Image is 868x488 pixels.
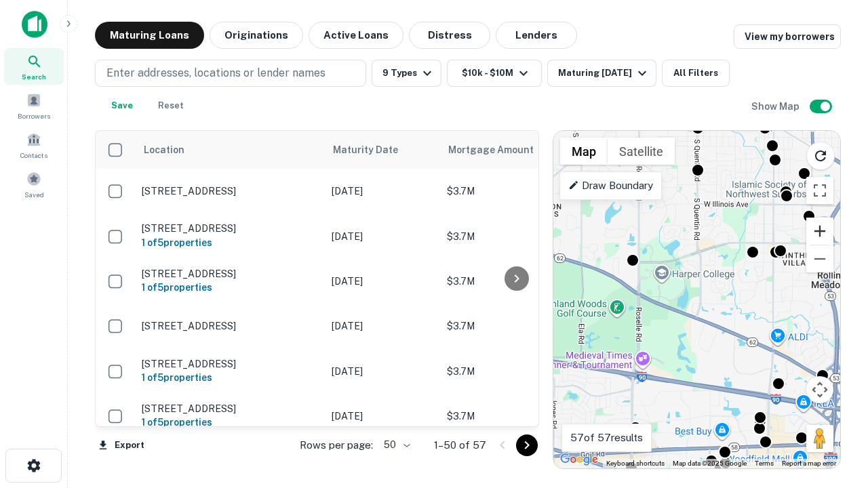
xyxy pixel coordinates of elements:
[570,430,643,446] p: 57 of 57 results
[332,274,433,289] p: [DATE]
[608,138,675,165] button: Show satellite imagery
[568,178,653,194] p: Draw Boundary
[4,166,64,203] a: Saved
[560,138,608,165] button: Show street map
[142,403,318,415] p: [STREET_ADDRESS]
[557,451,601,468] img: Google
[95,435,148,455] button: Export
[4,127,64,163] a: Contacts
[409,22,490,49] button: Distress
[434,437,486,453] p: 1–50 of 57
[782,460,836,467] a: Report a map error
[142,222,318,235] p: [STREET_ADDRESS]
[755,460,774,467] a: Terms (opens in new tab)
[24,189,44,200] span: Saved
[447,60,542,87] button: $10k - $10M
[309,22,403,49] button: Active Loans
[673,460,747,467] span: Map data ©2025 Google
[142,370,318,385] h6: 1 of 5 properties
[332,319,433,333] p: [DATE]
[333,142,416,158] span: Maturity Date
[95,22,204,49] button: Maturing Loans
[142,185,318,197] p: [STREET_ADDRESS]
[553,131,840,468] div: 0 0
[447,319,583,333] p: $3.7M
[547,60,656,87] button: Maturing [DATE]
[806,142,835,170] button: Reload search area
[22,71,46,82] span: Search
[332,364,433,379] p: [DATE]
[142,280,318,295] h6: 1 of 5 properties
[496,22,577,49] button: Lenders
[734,24,841,49] a: View my borrowers
[447,364,583,379] p: $3.7M
[806,245,833,272] button: Zoom out
[325,131,440,169] th: Maturity Date
[372,60,441,87] button: 9 Types
[332,229,433,244] p: [DATE]
[558,65,650,81] div: Maturing [DATE]
[22,11,47,38] img: capitalize-icon.png
[18,110,50,121] span: Borrowers
[662,60,730,87] button: All Filters
[142,235,318,250] h6: 1 of 5 properties
[149,92,193,119] button: Reset
[332,409,433,424] p: [DATE]
[142,320,318,332] p: [STREET_ADDRESS]
[806,218,833,245] button: Zoom in
[210,22,303,49] button: Originations
[378,435,412,455] div: 50
[800,336,868,401] iframe: Chat Widget
[4,87,64,124] a: Borrowers
[447,184,583,199] p: $3.7M
[100,92,144,119] button: Save your search to get updates of matches that match your search criteria.
[300,437,373,453] p: Rows per page:
[447,409,583,424] p: $3.7M
[448,142,551,158] span: Mortgage Amount
[20,150,47,161] span: Contacts
[516,434,538,456] button: Go to next page
[106,65,325,81] p: Enter addresses, locations or lender names
[332,184,433,199] p: [DATE]
[440,131,589,169] th: Mortgage Amount
[557,451,601,468] a: Open this area in Google Maps (opens a new window)
[4,48,64,85] a: Search
[751,99,802,114] h6: Show Map
[135,131,325,169] th: Location
[806,425,833,452] button: Drag Pegman onto the map to open Street View
[142,358,318,370] p: [STREET_ADDRESS]
[606,459,665,468] button: Keyboard shortcuts
[95,60,366,87] button: Enter addresses, locations or lender names
[806,177,833,204] button: Toggle fullscreen view
[447,229,583,244] p: $3.7M
[447,274,583,289] p: $3.7M
[142,268,318,280] p: [STREET_ADDRESS]
[143,142,184,158] span: Location
[142,415,318,430] h6: 1 of 5 properties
